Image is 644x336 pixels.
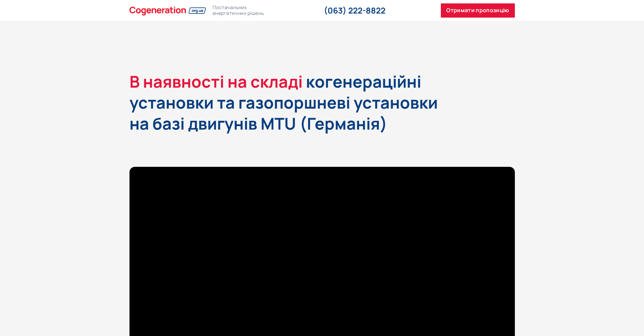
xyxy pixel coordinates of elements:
[446,6,509,15] span: Отримати пропозицію
[324,5,385,16] a: (063) 222-8822
[129,71,303,92] span: В наявності на складі
[213,5,264,16] h2: Постачальник енергетичних рішень
[441,3,515,18] a: Отримати пропозицію
[129,70,438,135] span: когенераційні установки та газопоршневі установки на базі двигунів MTU (Германія)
